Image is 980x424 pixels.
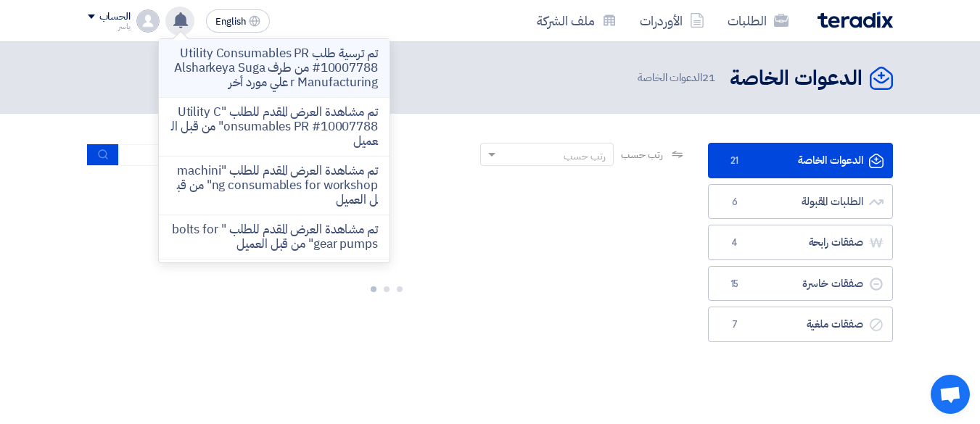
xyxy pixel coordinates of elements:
a: الطلبات المقبولة6 [708,184,893,220]
span: 21 [726,154,744,168]
img: Teradix logo [818,12,893,28]
a: صفقات ملغية7 [708,307,893,342]
span: 15 [726,277,744,291]
a: صفقات رابحة4 [708,225,893,260]
input: ابحث بعنوان أو رقم الطلب [119,144,322,166]
span: 7 [726,317,744,332]
p: تم مشاهدة العرض المقدم للطلب "Utility Consumables PR #10007788" من قبل العميل [170,105,378,149]
div: الحساب [99,11,131,23]
div: دردشة مفتوحة [931,375,970,414]
span: 4 [726,236,744,250]
div: ياسر [88,22,131,30]
a: ملف الشركة [525,4,628,38]
span: 6 [726,195,744,209]
span: English [215,17,246,27]
a: الطلبات [716,4,800,38]
a: الدعوات الخاصة21 [708,143,893,178]
div: رتب حسب [564,149,606,164]
p: تم مشاهدة العرض المقدم للطلب "machining consumables for workshop" من قبل العميل [170,164,378,207]
span: 21 [702,70,715,86]
a: الأوردرات [628,4,716,38]
button: English [206,9,270,33]
img: profile_test.png [136,9,160,33]
p: تم مشاهدة العرض المقدم للطلب " bolts for gear pumps" من قبل العميل [170,223,378,252]
h2: الدعوات الخاصة [730,65,862,93]
a: صفقات خاسرة15 [708,266,893,302]
p: تم ترسية طلب Utility Consumables PR #10007788 من طرف Alsharkeya Sugar Manufacturing علي مورد أخر [170,46,378,90]
span: رتب حسب [621,147,662,162]
span: الدعوات الخاصة [638,70,717,86]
